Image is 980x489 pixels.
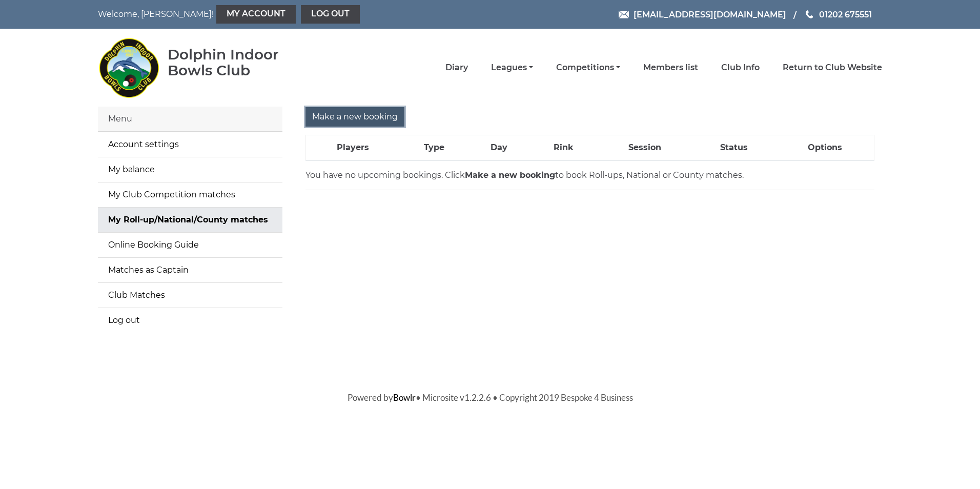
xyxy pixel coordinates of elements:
[819,9,872,19] span: 01202 675551
[619,8,786,21] a: Email [EMAIL_ADDRESS][DOMAIN_NAME]
[806,10,813,18] img: Phone us
[98,32,159,104] img: Dolphin Indoor Bowls Club
[98,5,416,24] nav: Welcome, [PERSON_NAME]!
[348,392,633,403] span: Powered by • Microsite v1.2.2.6 • Copyright 2019 Bespoke 4 Business
[98,132,282,157] a: Account settings
[556,62,620,73] a: Competitions
[634,9,786,19] span: [EMAIL_ADDRESS][DOMAIN_NAME]
[598,135,692,161] th: Session
[776,135,874,161] th: Options
[306,135,400,161] th: Players
[530,135,598,161] th: Rink
[804,8,872,21] a: Phone us 01202 675551
[393,392,416,403] a: Bowlr
[445,62,468,73] a: Diary
[468,135,529,161] th: Day
[465,170,555,180] strong: Make a new booking
[400,135,468,161] th: Type
[619,11,629,18] img: Email
[98,308,282,333] a: Log out
[98,258,282,282] a: Matches as Captain
[305,169,874,181] p: You have no upcoming bookings. Click to book Roll-ups, National or County matches.
[216,5,296,24] a: My Account
[643,62,698,73] a: Members list
[98,283,282,308] a: Club Matches
[721,62,760,73] a: Club Info
[783,62,882,73] a: Return to Club Website
[301,5,360,24] a: Log out
[98,157,282,182] a: My balance
[168,47,312,78] div: Dolphin Indoor Bowls Club
[98,107,282,132] div: Menu
[98,233,282,257] a: Online Booking Guide
[491,62,533,73] a: Leagues
[98,208,282,232] a: My Roll-up/National/County matches
[692,135,776,161] th: Status
[305,107,404,127] input: Make a new booking
[98,182,282,207] a: My Club Competition matches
